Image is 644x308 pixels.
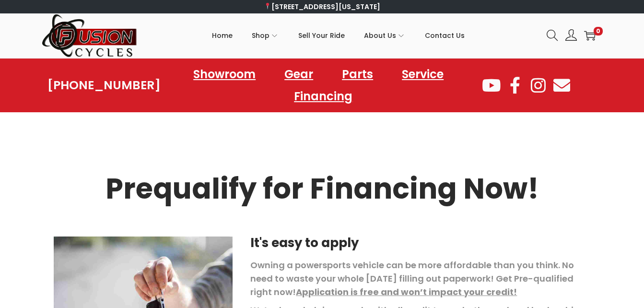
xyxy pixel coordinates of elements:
span: Sell Your Ride [298,24,345,47]
img: 📍 [264,3,271,10]
a: [STREET_ADDRESS][US_STATE] [264,2,380,12]
span: Contact Us [425,24,465,47]
a: Sell Your Ride [298,14,345,57]
a: Home [212,14,233,57]
span: Shop [252,24,269,47]
h2: Prequalify for Financing Now! [54,175,591,203]
a: Showroom [184,63,265,85]
span: Home [212,24,233,47]
a: Parts [332,63,383,85]
a: Contact Us [425,14,465,57]
a: Service [392,63,453,85]
p: Owning a powersports vehicle can be more affordable than you think. No need to waste your whole [... [250,259,590,299]
a: [PHONE_NUMBER] [47,79,161,92]
h5: It's easy to apply [250,237,590,249]
a: Shop [252,14,279,57]
a: About Us [364,14,406,57]
span: About Us [364,24,396,47]
a: Financing [284,85,362,107]
span: Application is free and won’t impact your credit! [296,286,517,298]
a: Gear [275,63,323,85]
nav: Primary navigation [138,14,539,57]
nav: Menu [161,63,480,107]
a: 0 [584,30,596,41]
img: Woostify retina logo [42,13,138,58]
